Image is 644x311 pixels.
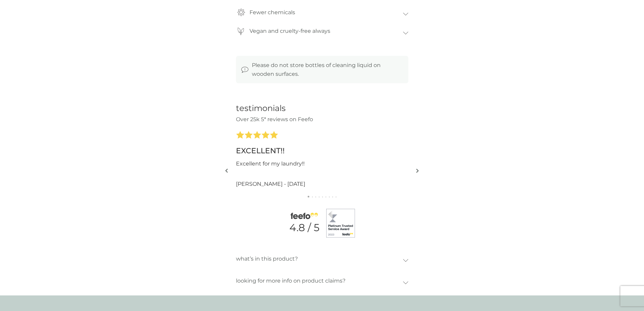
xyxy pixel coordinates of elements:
h2: testimonials [236,104,408,113]
p: what’s in this product? [236,251,298,267]
img: chemicals-icon.svg [237,8,245,16]
img: feefo badge [326,209,355,238]
p: Fewer chemicals [246,5,299,20]
img: left-arrow.svg [225,168,228,173]
p: [PERSON_NAME] - [DATE] [236,180,305,188]
p: Please do not store bottles of cleaning liquid on wooden surfaces. [252,61,403,78]
p: Vegan and cruelty-free always [246,23,334,39]
img: vegan-icon.svg [237,27,245,35]
img: feefo logo [289,213,319,219]
p: looking for more info on product claims? [236,273,345,289]
img: right-arrow.svg [416,168,419,173]
p: 4.8 / 5 [289,222,319,234]
p: Excellent for my laundry!! [236,159,305,168]
h3: EXCELLENT!! [236,146,285,156]
p: Over 25k 5* reviews on Feefo [236,115,408,124]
